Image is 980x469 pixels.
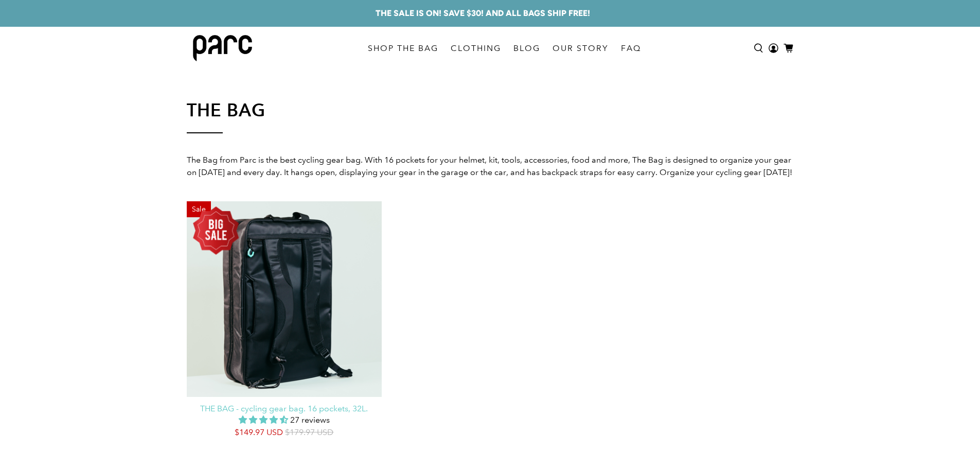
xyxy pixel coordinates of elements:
a: Sale Parc cycling gear bag zipped up and standing upright in front of a road bike. A black bike g... [187,201,382,397]
a: FAQ [615,34,647,63]
a: OUR STORY [546,34,615,63]
img: parc bag logo [193,35,252,61]
span: $149.97 USD [235,427,283,437]
img: Untitled label [184,199,248,263]
span: 27 reviews [290,415,330,425]
a: BLOG [507,34,546,63]
a: THE BAG - cycling gear bag. 16 pockets, 32L. [188,402,381,413]
p: The Bag from Parc is the best cycling gear bag. With 16 pockets for your helmet, kit, tools, acce... [187,154,794,179]
a: THE SALE IS ON! SAVE $30! AND ALL BAGS SHIP FREE! [376,7,590,20]
a: CLOTHING [444,34,507,63]
nav: main navigation [362,27,647,70]
h1: The Bag [187,100,265,120]
a: SHOP THE BAG [362,34,444,63]
span: 4.33 stars [239,415,288,425]
span: $179.97 USD [285,427,333,437]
